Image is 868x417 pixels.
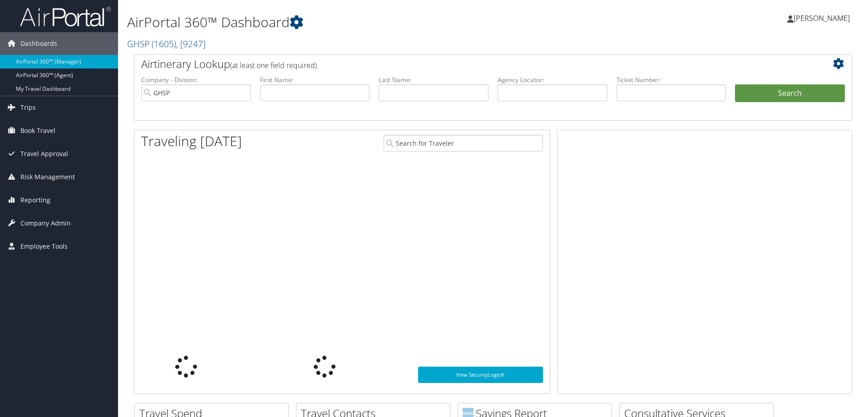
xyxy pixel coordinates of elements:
h1: AirPortal 360™ Dashboard [127,13,615,32]
h1: Traveling [DATE] [141,132,242,151]
span: Travel Approval [20,142,68,165]
span: ( 1605 ) [152,38,176,50]
input: Search for Traveler [384,135,543,152]
span: Book Travel [20,119,55,142]
span: Employee Tools [20,235,68,258]
span: (at least one field required) [230,60,317,70]
label: Company - Division: [141,75,251,84]
img: airportal-logo.png [20,6,111,27]
label: First Name: [260,75,370,84]
span: Reporting [20,189,50,211]
button: Search [735,84,845,103]
span: Trips [20,96,36,119]
span: Company Admin [20,212,71,235]
span: [PERSON_NAME] [794,13,850,23]
a: View SecurityLogic® [418,367,543,383]
span: Risk Management [20,166,75,188]
label: Agency Locator: [498,75,607,84]
h2: Airtinerary Lookup [141,56,785,72]
a: [PERSON_NAME] [787,5,859,32]
span: Dashboards [20,32,57,55]
label: Last Name: [379,75,488,84]
a: GHSP [127,38,206,50]
label: Ticket Number: [616,75,726,84]
span: , [ 9247 ] [176,38,206,50]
